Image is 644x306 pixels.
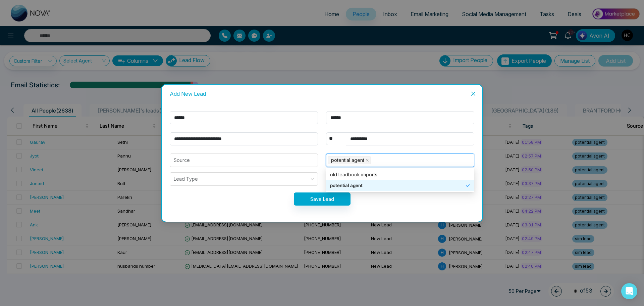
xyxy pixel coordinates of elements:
[464,85,482,103] button: Close
[621,283,637,299] div: Open Intercom Messenger
[466,183,470,188] span: check
[170,90,474,97] div: Add New Lead
[471,91,476,96] span: close
[328,156,371,164] span: potential agent
[330,182,466,189] div: potential agent
[331,157,364,164] span: potential agent
[366,159,369,162] span: close
[294,192,351,206] button: Save Lead
[326,169,474,180] div: old leadbook imports
[326,180,474,191] div: potential agent
[330,171,470,178] div: old leadbook imports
